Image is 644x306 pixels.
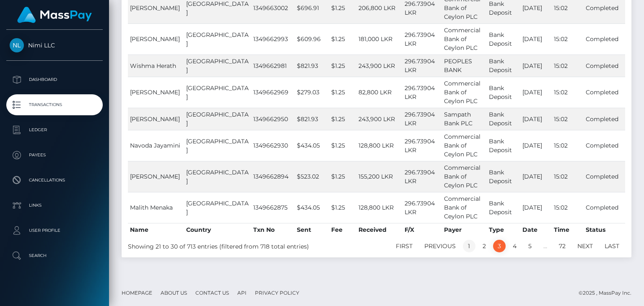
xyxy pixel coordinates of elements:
span: PEOPLES BANK [444,57,472,74]
td: 155,200 LKR [356,161,402,192]
td: [DATE] [520,130,552,161]
span: Navoda Jayamini [130,142,180,149]
p: Dashboard [10,73,99,86]
div: © 2025 , MassPay Inc. [579,288,638,298]
td: [DATE] [520,108,552,130]
td: 15:02 [552,108,584,130]
a: First [391,240,417,252]
td: 15:02 [552,130,584,161]
td: 1349662950 [251,108,295,130]
td: Bank Deposit [487,161,520,192]
th: Type [487,223,520,236]
p: Links [10,199,99,212]
td: Bank Deposit [487,130,520,161]
td: [GEOGRAPHIC_DATA] [184,23,251,54]
a: Transactions [6,94,103,115]
td: $821.93 [295,108,329,130]
a: 72 [554,240,570,252]
a: 1 [463,240,475,252]
td: 1349662981 [251,54,295,77]
td: 128,800 LKR [356,130,402,161]
td: 15:02 [552,161,584,192]
td: $1.25 [329,192,356,223]
td: 1349662894 [251,161,295,192]
th: Payer [442,223,487,236]
td: [DATE] [520,77,552,108]
span: Commercial Bank of Ceylon PLC [444,164,480,189]
a: Ledger [6,119,103,140]
td: 243,900 LKR [356,54,402,77]
td: [DATE] [520,192,552,223]
td: Bank Deposit [487,77,520,108]
td: 128,800 LKR [356,192,402,223]
td: 243,900 LKR [356,108,402,130]
td: $609.96 [295,23,329,54]
td: 296.73904 LKR [402,23,442,54]
span: Commercial Bank of Ceylon PLC [444,195,480,220]
div: Showing 21 to 30 of 713 entries (filtered from 718 total entries) [128,239,328,251]
td: $434.05 [295,130,329,161]
td: 82,800 LKR [356,77,402,108]
td: [GEOGRAPHIC_DATA] [184,108,251,130]
td: Completed [584,108,625,130]
td: Completed [584,23,625,54]
td: [DATE] [520,161,552,192]
a: Homepage [118,286,156,299]
span: [PERSON_NAME] [130,115,180,123]
td: Completed [584,130,625,161]
td: $1.25 [329,77,356,108]
th: Date [520,223,552,236]
th: Country [184,223,251,236]
span: Nimi LLC [6,41,103,49]
td: 1349662930 [251,130,295,161]
td: $279.03 [295,77,329,108]
th: F/X [402,223,442,236]
td: 1349662969 [251,77,295,108]
td: [DATE] [520,23,552,54]
td: $1.25 [329,130,356,161]
a: About Us [157,286,190,299]
a: Payees [6,145,103,166]
p: Payees [10,149,99,161]
span: Commercial Bank of Ceylon PLC [444,80,480,105]
td: 296.73904 LKR [402,108,442,130]
td: $1.25 [329,23,356,54]
td: $821.93 [295,54,329,77]
a: 3 [493,240,506,252]
p: Transactions [10,99,99,111]
p: User Profile [10,224,99,237]
th: Fee [329,223,356,236]
img: Nimi LLC [10,38,24,52]
a: 2 [478,240,491,252]
td: [GEOGRAPHIC_DATA] [184,161,251,192]
td: Bank Deposit [487,54,520,77]
a: User Profile [6,220,103,241]
span: Sampath Bank PLC [444,111,473,127]
span: Malith Menaka [130,204,173,211]
td: 1349662993 [251,23,295,54]
a: 5 [524,240,536,252]
a: Dashboard [6,69,103,90]
td: 296.73904 LKR [402,130,442,161]
td: 15:02 [552,192,584,223]
a: Contact Us [192,286,232,299]
td: 15:02 [552,23,584,54]
th: Status [584,223,625,236]
td: $1.25 [329,54,356,77]
span: [PERSON_NAME] [130,35,180,43]
td: $1.25 [329,161,356,192]
span: [PERSON_NAME] [130,4,180,12]
td: $1.25 [329,108,356,130]
td: Bank Deposit [487,23,520,54]
th: Txn No [251,223,295,236]
p: Cancellations [10,174,99,187]
td: Bank Deposit [487,192,520,223]
td: 15:02 [552,54,584,77]
td: 296.73904 LKR [402,54,442,77]
td: 296.73904 LKR [402,192,442,223]
span: [PERSON_NAME] [130,88,180,96]
th: Sent [295,223,329,236]
th: Received [356,223,402,236]
p: Ledger [10,124,99,136]
td: Completed [584,77,625,108]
